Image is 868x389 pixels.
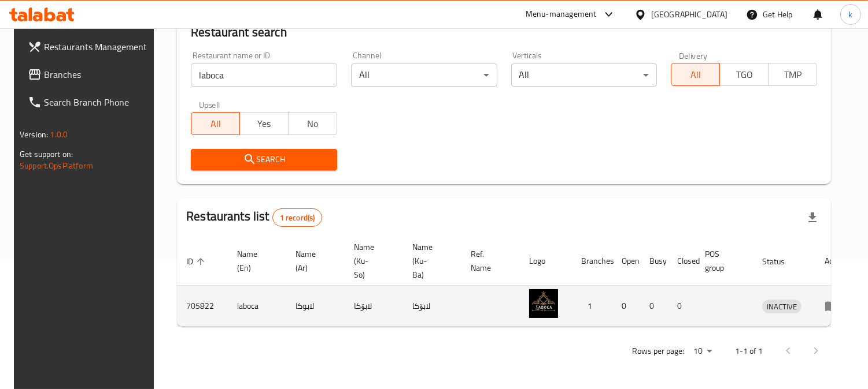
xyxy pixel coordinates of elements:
[762,300,801,313] span: INACTIVE
[177,237,855,327] table: enhanced table
[293,115,333,132] span: No
[529,289,558,318] img: laboca
[689,343,716,360] div: Rows per page:
[191,149,337,170] button: Search
[354,240,389,282] span: Name (Ku-So)
[288,112,337,135] button: No
[177,286,228,327] td: 705822
[799,204,826,231] div: Export file
[676,66,715,83] span: All
[403,286,461,327] td: لابۆکا
[668,237,696,286] th: Closed
[511,63,658,87] div: All
[671,63,720,86] button: All
[848,8,852,21] span: k
[815,237,855,286] th: Action
[19,88,159,116] a: Search Branch Phone
[296,247,331,275] span: Name (Ar)
[200,152,328,167] span: Search
[20,158,93,173] a: Support.OpsPlatform
[273,212,322,223] span: 1 record(s)
[651,8,727,21] div: [GEOGRAPHIC_DATA]
[520,237,572,286] th: Logo
[19,33,159,61] a: Restaurants Management
[286,286,345,327] td: لابوکا
[632,344,684,358] p: Rows per page:
[768,63,817,86] button: TMP
[773,66,812,83] span: TMP
[471,247,506,275] span: Ref. Name
[640,286,668,327] td: 0
[725,66,764,83] span: TGO
[44,68,150,81] span: Branches
[50,127,68,142] span: 1.0.0
[196,115,235,132] span: All
[612,286,640,327] td: 0
[19,61,159,88] a: Branches
[44,40,150,54] span: Restaurants Management
[412,240,448,282] span: Name (Ku-Ba)
[239,112,289,135] button: Yes
[199,100,220,109] label: Upsell
[44,95,150,109] span: Search Branch Phone
[186,255,208,268] span: ID
[572,286,612,327] td: 1
[679,51,708,59] label: Delivery
[191,112,240,135] button: All
[237,247,272,275] span: Name (En)
[228,286,286,327] td: laboca
[719,63,769,86] button: TGO
[191,24,817,41] h2: Restaurant search
[272,208,323,227] div: Total records count
[735,344,763,358] p: 1-1 of 1
[572,237,612,286] th: Branches
[20,127,48,142] span: Version:
[186,208,322,227] h2: Restaurants list
[351,63,497,87] div: All
[612,237,640,286] th: Open
[668,286,696,327] td: 0
[245,115,284,132] span: Yes
[705,247,739,275] span: POS group
[640,237,668,286] th: Busy
[345,286,403,327] td: لابۆکا
[762,255,800,268] span: Status
[526,8,597,21] div: Menu-management
[191,63,337,87] input: Search for restaurant name or ID..
[20,147,73,162] span: Get support on:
